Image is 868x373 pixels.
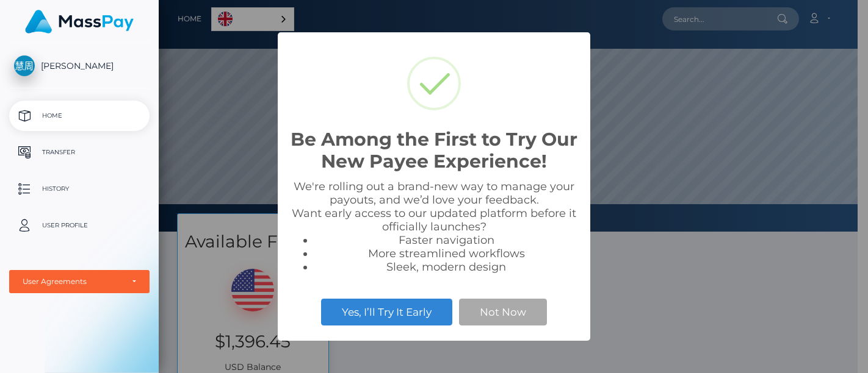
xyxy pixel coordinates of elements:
p: Home [14,107,145,125]
li: Faster navigation [314,233,578,247]
h2: Be Among the First to Try Our New Payee Experience! [290,129,578,172]
p: User Profile [14,216,145,235]
span: [PERSON_NAME] [9,60,150,71]
p: History [14,180,145,198]
div: We're rolling out a brand-new way to manage your payouts, and we’d love your feedback. Want early... [290,180,578,274]
button: User Agreements [9,270,150,293]
div: User Agreements [23,277,123,286]
button: Yes, I’ll Try It Early [321,299,452,325]
img: MassPay [25,10,134,34]
p: Transfer [14,143,145,162]
button: Not Now [459,299,547,325]
li: Sleek, modern design [314,260,578,274]
li: More streamlined workflows [314,247,578,260]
